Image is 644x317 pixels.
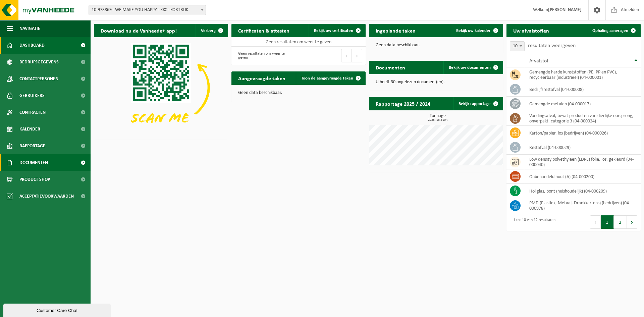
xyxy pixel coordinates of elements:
td: gemengde metalen (04-000017) [524,97,641,111]
span: Bekijk uw certificaten [314,29,353,33]
span: Bekijk uw kalender [456,29,491,33]
h2: Download nu de Vanheede+ app! [94,24,183,37]
h2: Certificaten & attesten [231,24,296,37]
span: Dashboard [19,37,45,54]
span: Product Shop [19,171,50,188]
span: Acceptatievoorwaarden [19,188,74,205]
td: onbehandeld hout (A) (04-000200) [524,169,641,184]
span: Bekijk uw documenten [449,65,491,70]
label: resultaten weergeven [528,43,576,48]
a: Bekijk uw kalender [451,24,502,37]
span: 2025: 16,610 t [372,118,503,122]
td: PMD (Plastiek, Metaal, Drankkartons) (bedrijven) (04-000978) [524,198,641,213]
span: Bedrijfsgegevens [19,54,59,70]
h3: Tonnage [372,114,503,122]
td: gemengde harde kunststoffen (PE, PP en PVC), recycleerbaar (industrieel) (04-000001) [524,67,641,82]
a: Bekijk uw certificaten [309,24,365,37]
strong: [PERSON_NAME] [548,7,582,12]
span: Gebruikers [19,87,45,104]
span: Contracten [19,104,46,121]
button: Next [352,49,362,62]
a: Bekijk uw documenten [443,61,502,74]
img: Download de VHEPlus App [94,37,228,138]
span: Toon de aangevraagde taken [301,76,353,81]
h2: Rapportage 2025 / 2024 [369,97,437,110]
a: Ophaling aanvragen [587,24,640,37]
span: 10-973869 - WE MAKE YOU HAPPY - KKC - KORTRIJK [89,5,206,15]
span: 10 [510,42,524,51]
span: Kalender [19,121,40,138]
span: Verberg [201,29,216,33]
div: 1 tot 10 van 12 resultaten [510,215,555,229]
button: Previous [590,215,601,229]
h2: Documenten [369,61,412,74]
span: Contactpersonen [19,70,58,87]
a: Bekijk rapportage [453,97,502,110]
h2: Aangevraagde taken [231,71,292,85]
span: 10-973869 - WE MAKE YOU HAPPY - KKC - KORTRIJK [89,5,206,15]
button: Verberg [196,24,227,37]
button: Previous [341,49,352,62]
div: Geen resultaten om weer te geven [235,48,295,63]
td: voedingsafval, bevat producten van dierlijke oorsprong, onverpakt, categorie 3 (04-000024) [524,111,641,126]
h2: Uw afvalstoffen [506,24,556,37]
td: hol glas, bont (huishoudelijk) (04-000209) [524,184,641,198]
button: Next [627,215,637,229]
td: restafval (04-000029) [524,140,641,155]
td: karton/papier, los (bedrijven) (04-000026) [524,126,641,140]
span: 10 [510,41,525,51]
span: Rapportage [19,138,45,154]
span: Afvalstof [529,58,548,64]
p: Geen data beschikbaar. [238,91,359,95]
td: bedrijfsrestafval (04-000008) [524,82,641,97]
p: U heeft 30 ongelezen document(en). [376,80,496,85]
button: 1 [601,215,614,229]
td: low density polyethyleen (LDPE) folie, los, gekleurd (04-000040) [524,155,641,169]
h2: Ingeplande taken [369,24,422,37]
a: Toon de aangevraagde taken [296,71,365,85]
iframe: chat widget [3,302,112,317]
span: Ophaling aanvragen [592,29,628,33]
button: 2 [614,215,627,229]
span: Navigatie [19,20,40,37]
td: Geen resultaten om weer te geven [231,37,366,47]
span: Documenten [19,154,48,171]
p: Geen data beschikbaar. [376,43,496,48]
